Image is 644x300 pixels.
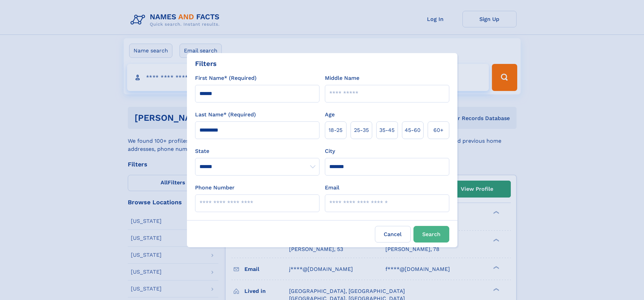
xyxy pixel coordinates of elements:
label: First Name* (Required) [195,74,257,82]
label: Email [325,184,339,192]
label: City [325,147,335,155]
span: 60+ [433,126,444,134]
label: Phone Number [195,184,235,192]
label: State [195,147,319,155]
label: Middle Name [325,74,359,82]
label: Cancel [375,226,411,243]
button: Search [413,226,449,243]
div: Filters [195,59,217,69]
span: 35‑45 [379,126,395,134]
span: 25‑35 [354,126,369,134]
span: 45‑60 [405,126,421,134]
span: 18‑25 [329,126,342,134]
label: Age [325,111,335,119]
label: Last Name* (Required) [195,111,256,119]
